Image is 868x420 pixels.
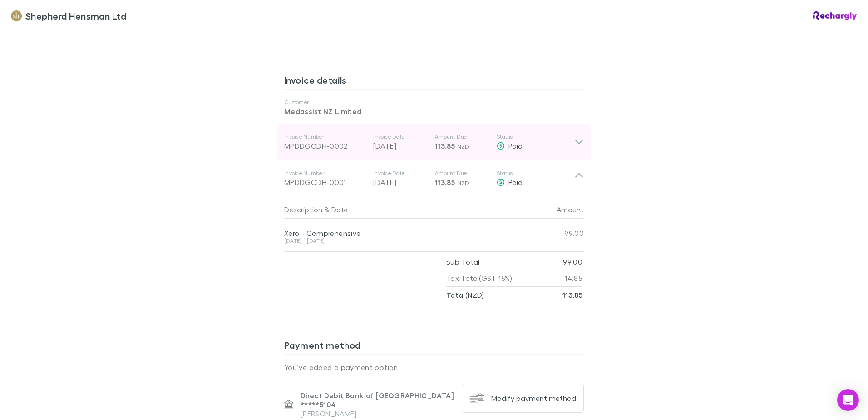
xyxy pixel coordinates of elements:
p: Invoice Date [373,133,428,140]
button: Modify payment method [462,384,584,413]
button: Date [331,200,348,219]
div: Invoice NumberMPDDGCDH-0002Invoice Date[DATE]Amount Due113.85 NZDStatusPaid [277,124,591,160]
button: Description [284,200,322,219]
strong: Total [446,290,465,300]
span: NZD [457,143,469,150]
p: Amount Due [435,133,489,140]
p: Amount Due [435,170,489,177]
div: Modify payment method [491,394,576,403]
p: Invoice Number [284,170,366,177]
div: MPDDGCDH-0001 [284,177,366,188]
span: NZD [457,180,469,186]
span: Paid [508,141,523,150]
p: [DATE] [373,177,428,188]
p: Tax Total (GST 15%) [446,270,513,286]
div: Xero - Comprehensive [284,229,529,238]
h3: Invoice details [284,75,584,89]
span: Shepherd Hensman Ltd [25,9,126,23]
div: MPDDGCDH-0002 [284,140,366,151]
p: ( NZD ) [446,287,484,303]
div: 99.00 [529,219,584,248]
p: You’ve added a payment option. [284,362,584,373]
p: 14.85 [565,270,582,286]
img: Shepherd Hensman Ltd's Logo [11,10,22,21]
img: Rechargly Logo [813,11,857,20]
p: Sub Total [446,254,479,270]
strong: 113.85 [562,290,582,300]
p: Invoice Date [373,170,428,177]
p: Status [497,170,574,177]
p: Status [497,133,574,140]
p: Customer [284,99,584,106]
p: [DATE] [373,140,428,151]
p: Invoice Number [284,133,366,140]
p: Medassist NZ Limited [284,106,584,117]
p: Direct Debit Bank of [GEOGRAPHIC_DATA] ***** 5104 [301,391,454,409]
img: Modify payment method's Logo [469,391,484,405]
p: [PERSON_NAME] [301,409,454,418]
div: [DATE] - [DATE] [284,238,529,244]
div: & [284,200,526,219]
h3: Payment method [284,340,584,354]
span: Paid [508,178,523,186]
div: Invoice NumberMPDDGCDH-0001Invoice Date[DATE]Amount Due113.85 NZDStatusPaid [277,160,591,197]
p: 99.00 [563,254,582,270]
span: 113.85 [435,178,455,187]
span: 113.85 [435,141,455,150]
div: Open Intercom Messenger [837,389,859,411]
